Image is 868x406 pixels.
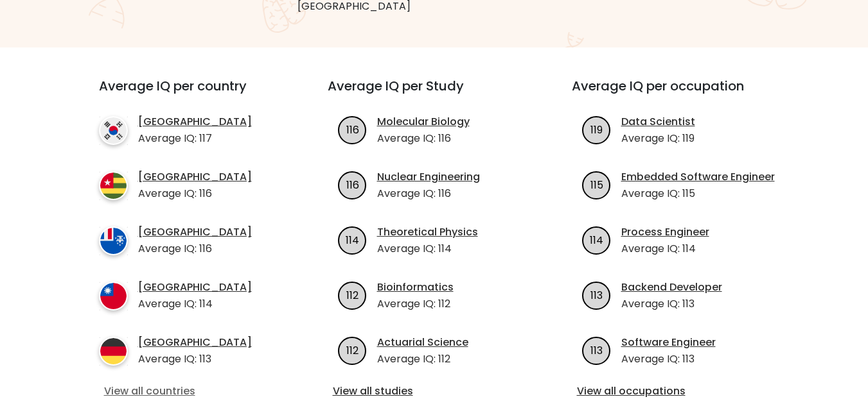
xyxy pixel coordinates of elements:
text: 113 [590,287,603,302]
a: Backend Developer [621,280,722,295]
p: Average IQ: 116 [138,186,252,201]
h3: Average IQ per Study [328,78,541,109]
text: 112 [346,287,359,302]
p: Average IQ: 114 [138,296,252,312]
text: 113 [590,343,603,357]
a: Molecular Biology [377,114,470,130]
text: 112 [346,343,359,357]
h3: Average IQ per occupation [572,78,785,109]
a: Nuclear Engineering [377,169,480,185]
a: [GEOGRAPHIC_DATA] [138,224,252,240]
p: Average IQ: 115 [621,186,775,201]
a: Actuarial Science [377,335,468,350]
p: Average IQ: 112 [377,296,454,312]
text: 114 [346,232,359,247]
text: 116 [346,177,359,192]
a: Bioinformatics [377,280,454,295]
a: Data Scientist [621,114,695,130]
img: country [99,226,128,255]
p: Average IQ: 116 [138,241,252,257]
img: country [99,282,128,310]
img: country [99,116,128,145]
text: 119 [590,122,603,137]
p: Average IQ: 112 [377,351,468,367]
p: Average IQ: 114 [377,241,478,257]
a: [GEOGRAPHIC_DATA] [138,114,252,130]
a: View all countries [104,384,276,399]
p: Average IQ: 113 [621,351,716,367]
a: Software Engineer [621,335,716,350]
text: 115 [590,177,603,192]
a: [GEOGRAPHIC_DATA] [138,280,252,295]
a: Theoretical Physics [377,224,478,240]
text: 116 [346,122,359,137]
h3: Average IQ per country [99,78,281,109]
p: Average IQ: 113 [621,296,722,312]
img: country [99,337,128,366]
a: Process Engineer [621,224,709,240]
a: [GEOGRAPHIC_DATA] [138,335,252,350]
img: country [99,171,128,200]
text: 114 [590,232,603,247]
p: Average IQ: 119 [621,131,695,146]
a: Embedded Software Engineer [621,169,775,185]
p: Average IQ: 113 [138,351,252,367]
p: Average IQ: 116 [377,131,470,146]
p: Average IQ: 117 [138,131,252,146]
a: View all occupations [577,384,780,399]
a: View all studies [333,384,536,399]
p: Average IQ: 114 [621,241,709,257]
p: Average IQ: 116 [377,186,480,201]
a: [GEOGRAPHIC_DATA] [138,169,252,185]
